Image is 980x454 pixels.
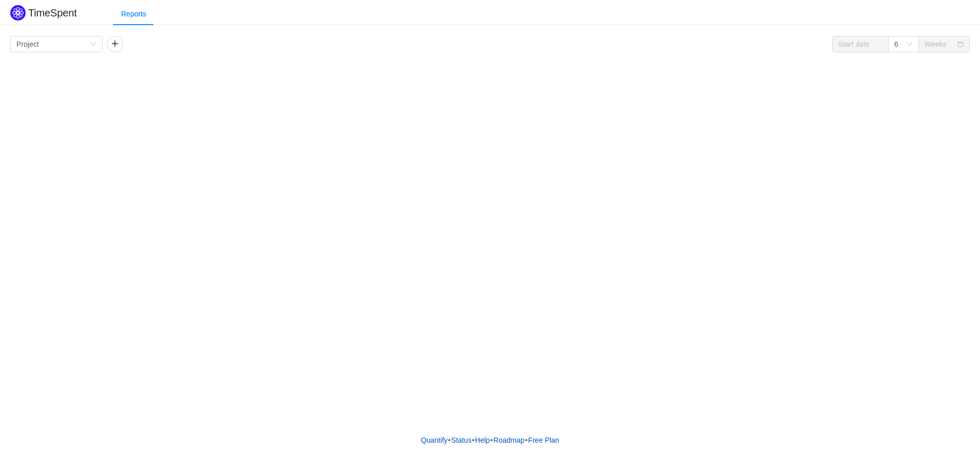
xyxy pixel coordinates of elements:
a: Help [475,432,491,448]
span: • [448,436,450,444]
button: icon: plus [107,36,123,52]
img: Quantify logo [10,5,26,21]
span: • [472,436,475,444]
div: Weeks [925,36,947,52]
span: • [491,436,493,444]
span: • [525,436,527,444]
a: Status [450,432,472,448]
i: icon: down [907,41,913,48]
div: Project [16,36,39,52]
div: Reports [113,3,154,26]
input: Start date [832,36,889,52]
button: Free Plan [527,432,560,448]
a: Roadmap [493,432,525,448]
a: Quantify [420,432,448,448]
h2: TimeSpent [28,7,77,18]
i: icon: calendar [957,41,964,48]
div: 6 [894,36,898,52]
i: icon: down [90,41,96,48]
